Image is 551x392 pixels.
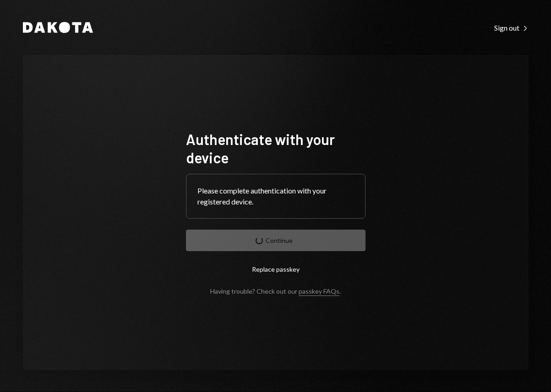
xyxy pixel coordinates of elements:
a: passkey FAQs [299,287,339,296]
a: Sign out [494,22,529,32]
div: Having trouble? Check out our . [210,287,341,295]
div: Please complete authentication with your registered device. [197,185,354,207]
button: Replace passkey [186,258,366,280]
div: Sign out [494,23,529,32]
h1: Authenticate with your device [186,130,366,166]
